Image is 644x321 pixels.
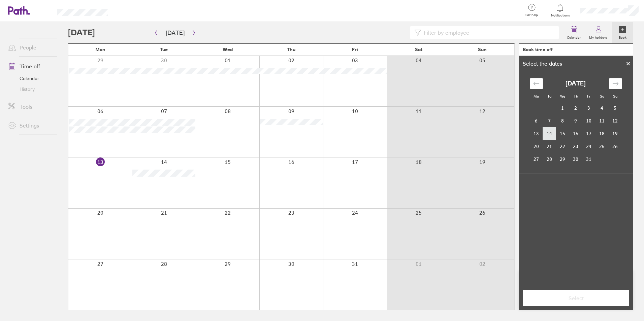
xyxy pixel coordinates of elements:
a: Notifications [549,3,571,17]
td: Friday, October 24, 2025 [582,140,595,153]
a: Calendar [563,22,585,43]
small: Sa [600,94,604,99]
span: Mon [95,47,105,52]
td: Monday, October 13, 2025 [530,127,543,140]
a: Time off [3,60,57,73]
small: Mo [534,94,539,99]
strong: [DATE] [566,80,586,87]
td: Sunday, October 19, 2025 [609,127,622,140]
td: Sunday, October 5, 2025 [609,102,622,114]
td: Tuesday, October 7, 2025 [543,114,556,127]
button: Select [523,290,629,306]
div: Move backward to switch to the previous month. [530,78,543,89]
span: Sat [415,47,422,52]
td: Monday, October 27, 2025 [530,153,543,166]
td: Tuesday, October 28, 2025 [543,153,556,166]
a: History [3,84,57,95]
small: Th [574,94,578,99]
small: Fr [587,94,590,99]
td: Wednesday, October 8, 2025 [556,114,569,127]
a: Tools [3,100,57,113]
td: Saturday, October 11, 2025 [595,114,609,127]
td: Sunday, October 12, 2025 [609,114,622,127]
td: Saturday, October 4, 2025 [595,102,609,114]
a: Settings [3,119,57,132]
a: Book [612,22,633,43]
label: Book [615,34,631,40]
td: Thursday, October 23, 2025 [569,140,582,153]
td: Friday, October 17, 2025 [582,127,595,140]
span: Get help [521,13,543,17]
td: Wednesday, October 29, 2025 [556,153,569,166]
a: My holidays [585,22,612,43]
td: Sunday, October 26, 2025 [609,140,622,153]
td: Thursday, October 30, 2025 [569,153,582,166]
input: Filter by employee [421,26,555,39]
td: Friday, October 3, 2025 [582,102,595,114]
td: Thursday, October 9, 2025 [569,114,582,127]
td: Saturday, October 18, 2025 [595,127,609,140]
td: Wednesday, October 22, 2025 [556,140,569,153]
div: Calendar [522,72,630,174]
td: Tuesday, October 14, 2025 [543,127,556,140]
td: Thursday, October 16, 2025 [569,127,582,140]
label: My holidays [585,34,612,40]
small: We [560,94,565,99]
span: Tue [160,47,168,52]
button: [DATE] [160,27,190,38]
td: Tuesday, October 21, 2025 [543,140,556,153]
td: Saturday, October 25, 2025 [595,140,609,153]
a: Calendar [3,73,57,84]
td: Friday, October 10, 2025 [582,114,595,127]
div: Move forward to switch to the next month. [609,78,622,89]
td: Wednesday, October 15, 2025 [556,127,569,140]
td: Thursday, October 2, 2025 [569,102,582,114]
span: Sun [478,47,487,52]
td: Monday, October 6, 2025 [530,114,543,127]
td: Friday, October 31, 2025 [582,153,595,166]
span: Thu [287,47,295,52]
a: People [3,41,57,54]
div: Select the dates [519,61,566,67]
small: Su [613,94,617,99]
label: Calendar [563,34,585,40]
td: Wednesday, October 1, 2025 [556,102,569,114]
span: Wed [223,47,233,52]
td: Monday, October 20, 2025 [530,140,543,153]
span: Notifications [549,13,571,17]
span: Select [527,295,624,301]
span: Fri [352,47,358,52]
div: Book time off [523,47,553,52]
small: Tu [547,94,551,99]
